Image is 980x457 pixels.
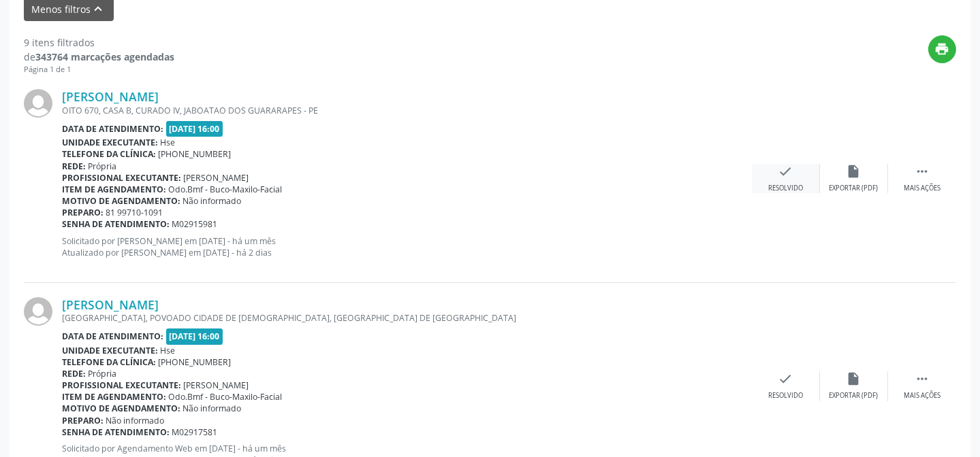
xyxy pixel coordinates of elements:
[829,391,879,401] div: Exportar (PDF)
[24,35,174,50] div: 9 itens filtrados
[62,391,166,403] b: Item de agendamento:
[62,207,104,218] b: Preparo:
[24,297,52,326] img: img
[62,312,752,324] div: [GEOGRAPHIC_DATA], POVOADO CIDADE DE [DEMOGRAPHIC_DATA], [GEOGRAPHIC_DATA] DE [GEOGRAPHIC_DATA]
[847,371,862,386] i: insert_drive_file
[159,148,232,160] span: [PHONE_NUMBER]
[159,356,232,368] span: [PHONE_NUMBER]
[106,207,163,218] span: 81 99710-1091
[62,137,158,148] b: Unidade executante:
[62,331,163,342] b: Data de atendimento:
[91,1,106,16] i: keyboard_arrow_up
[62,195,180,207] b: Motivo de agendamento:
[928,35,956,63] button: print
[183,403,242,414] span: Não informado
[778,164,793,179] i: check
[24,64,174,75] div: Página 1 de 1
[106,415,165,426] span: Não informado
[166,328,223,344] span: [DATE] 16:00
[62,379,181,391] b: Profissional executante:
[62,297,159,312] a: [PERSON_NAME]
[89,160,117,172] span: Própria
[62,160,86,172] b: Rede:
[35,50,174,63] strong: 343764 marcações agendadas
[62,403,180,414] b: Motivo de agendamento:
[172,218,218,230] span: M02915981
[847,164,862,179] i: insert_drive_file
[62,356,156,368] b: Telefone da clínica:
[62,123,163,135] b: Data de atendimento:
[62,172,181,184] b: Profissional executante:
[62,426,170,438] b: Senha de atendimento:
[184,172,249,184] span: [PERSON_NAME]
[161,137,176,148] span: Hse
[169,184,283,195] span: Odo.Bmf - Buco-Maxilo-Facial
[184,379,249,391] span: [PERSON_NAME]
[915,371,930,386] i: 
[62,105,752,116] div: OITO 670, CASA B, CURADO IV, JABOATAO DOS GUARARAPES - PE
[915,164,930,179] i: 
[62,368,86,379] b: Rede:
[183,195,242,207] span: Não informado
[89,368,117,379] span: Própria
[62,218,170,230] b: Senha de atendimento:
[778,371,793,386] i: check
[62,415,104,426] b: Preparo:
[24,89,52,118] img: img
[169,391,283,403] span: Odo.Bmf - Buco-Maxilo-Facial
[768,391,803,401] div: Resolvido
[166,121,223,137] span: [DATE] 16:00
[935,41,950,56] i: print
[62,345,158,356] b: Unidade executante:
[62,89,159,104] a: [PERSON_NAME]
[62,235,752,258] p: Solicitado por [PERSON_NAME] em [DATE] - há um mês Atualizado por [PERSON_NAME] em [DATE] - há 2 ...
[161,345,176,356] span: Hse
[62,184,166,195] b: Item de agendamento:
[829,184,879,193] div: Exportar (PDF)
[24,50,174,64] div: de
[172,426,218,438] span: M02917581
[62,148,156,160] b: Telefone da clínica:
[904,391,941,401] div: Mais ações
[768,184,803,193] div: Resolvido
[904,184,941,193] div: Mais ações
